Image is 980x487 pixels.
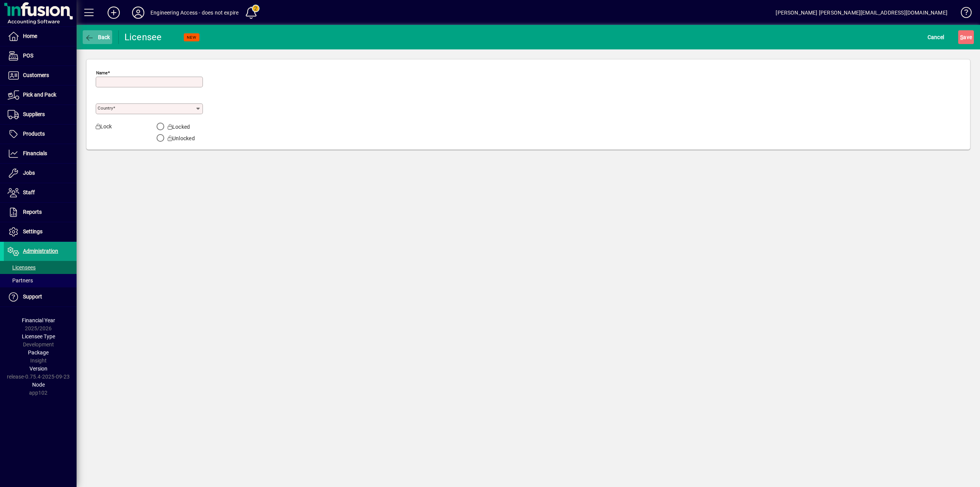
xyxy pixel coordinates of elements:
button: Cancel [926,30,946,44]
span: Licensee Type [22,333,55,339]
mat-label: Name [96,70,108,75]
span: Settings [23,228,42,234]
span: Version [29,366,47,372]
span: NEW [187,35,196,40]
span: Licensees [8,264,36,271]
span: Home [23,33,37,39]
label: Lock [90,123,139,143]
div: [PERSON_NAME] [PERSON_NAME][EMAIL_ADDRESS][DOMAIN_NAME] [776,7,947,19]
a: Staff [4,183,77,202]
button: Profile [126,6,150,20]
span: Cancel [928,31,944,43]
mat-label: Country [98,105,113,111]
label: Locked [166,123,190,131]
span: Financial Year [22,317,55,323]
span: S [960,34,963,40]
a: POS [4,46,77,66]
span: Back [85,34,110,40]
a: Customers [4,66,77,85]
span: Customers [23,72,49,78]
a: Settings [4,222,77,241]
span: Financials [23,150,47,156]
span: Products [23,131,45,137]
a: Products [4,125,77,144]
span: Partners [8,277,33,284]
span: ave [960,31,972,43]
span: Support [23,294,42,300]
span: Pick and Pack [23,92,56,98]
button: Add [101,6,126,20]
div: Licensee [124,31,162,43]
span: Jobs [23,170,35,176]
span: POS [23,52,33,59]
button: Back [83,30,112,44]
a: Home [4,27,77,46]
app-page-header-button: Back [77,30,119,44]
div: Engineering Access - does not expire [150,7,238,19]
span: Staff [23,189,35,195]
button: Save [958,30,974,44]
span: Reports [23,209,42,215]
span: Administration [23,248,58,254]
span: Package [28,349,49,356]
a: Knowledge Base [955,2,970,26]
a: Suppliers [4,105,77,124]
a: Support [4,287,77,307]
span: Suppliers [23,111,45,117]
a: Licensees [4,261,77,274]
a: Pick and Pack [4,85,77,105]
a: Jobs [4,164,77,183]
a: Reports [4,203,77,222]
a: Partners [4,274,77,287]
span: Node [32,382,45,388]
a: Financials [4,144,77,163]
label: Unlocked [166,134,195,142]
